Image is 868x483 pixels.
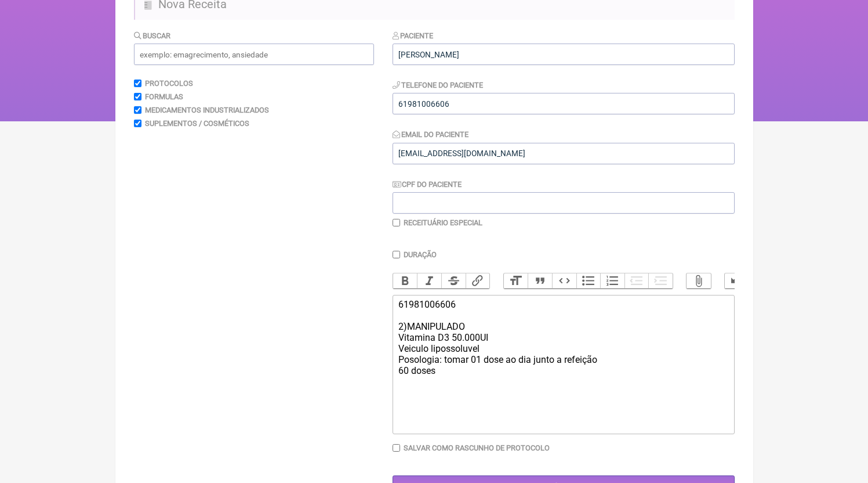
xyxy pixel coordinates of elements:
label: Salvar como rascunho de Protocolo [404,444,550,452]
div: 61981006606 2)MANIPULADO Vitamina D3 50.000UI Veiculo lipossoluvel Posologia: tomar 01 dose ao di... [398,299,728,376]
button: Bullets [576,273,601,289]
button: Code [552,273,576,289]
button: Italic [417,273,441,289]
input: exemplo: emagrecimento, ansiedade [134,44,374,65]
label: Suplementos / Cosméticos [145,119,249,128]
label: Telefone do Paciente [393,81,484,89]
label: Protocolos [145,79,193,88]
button: Strikethrough [441,273,466,289]
button: Quote [528,273,552,289]
label: Medicamentos Industrializados [145,106,269,114]
label: Buscar [134,31,171,40]
button: Numbers [600,273,624,289]
label: Receituário Especial [404,218,482,227]
label: Email do Paciente [393,130,469,139]
button: Heading [504,273,528,289]
button: Decrease Level [624,273,649,289]
button: Undo [725,273,749,289]
button: Bold [393,273,417,289]
button: Attach Files [687,273,711,289]
label: Formulas [145,92,183,101]
label: CPF do Paciente [393,180,462,189]
label: Duração [404,250,437,259]
label: Paciente [393,31,434,40]
button: Increase Level [648,273,673,289]
button: Link [466,273,490,289]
